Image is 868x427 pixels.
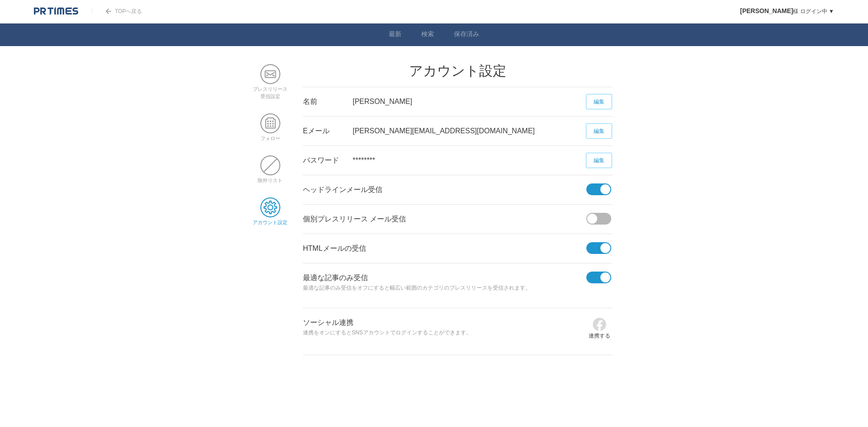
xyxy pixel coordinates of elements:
[389,30,401,40] a: 最新
[303,64,613,78] h2: アカウント設定
[740,7,793,14] span: [PERSON_NAME]
[353,117,586,145] div: [PERSON_NAME][EMAIL_ADDRESS][DOMAIN_NAME]
[303,117,353,145] div: Eメール
[589,332,610,340] p: 連携する
[303,308,586,352] div: ソーシャル連携
[303,205,586,234] div: 個別プレスリリース メール受信
[303,87,353,116] div: 名前
[586,123,612,139] a: 編集
[303,263,586,308] div: 最適な記事のみ受信
[454,30,479,40] a: 保存済み
[92,8,142,14] a: TOPへ戻る
[586,153,612,168] a: 編集
[303,146,353,175] div: パスワード
[258,171,283,183] a: 除外リスト
[303,283,586,293] p: 最適な記事のみ受信をオフにすると幅広い範囲のカテゴリのプレスリリースを受信されます。
[592,317,607,332] img: icon-facebook-gray
[260,129,280,141] a: フォロー
[586,94,612,109] a: 編集
[34,7,78,16] img: logo.png
[353,87,586,116] div: [PERSON_NAME]
[303,328,586,338] p: 連携をオンにするとSNSアカウントでログインすることができます。
[253,213,288,225] a: アカウント設定
[740,8,834,14] a: [PERSON_NAME]様 ログイン中 ▼
[421,30,434,40] a: 検索
[253,80,288,99] a: プレスリリース受信設定
[303,234,586,263] div: HTMLメールの受信
[106,9,111,14] img: arrow.png
[303,175,586,204] div: ヘッドラインメール受信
